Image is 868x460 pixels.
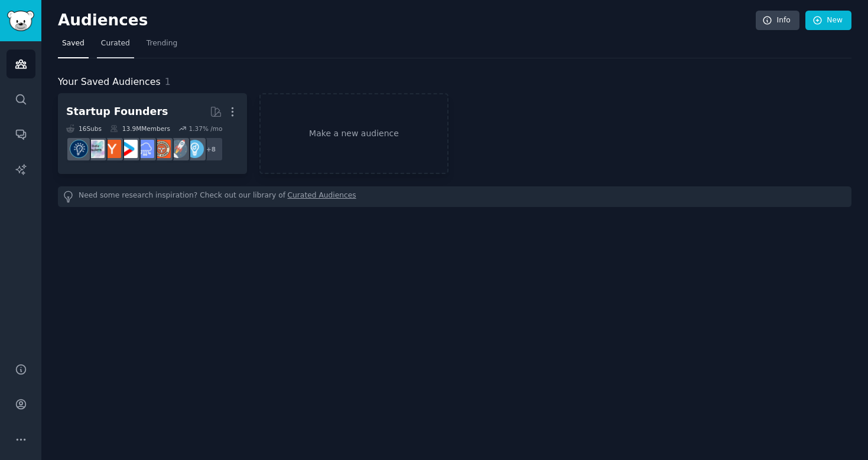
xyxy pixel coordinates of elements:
div: Startup Founders [66,104,168,119]
span: Trending [147,38,177,49]
img: EntrepreneurRideAlong [152,140,171,158]
span: 1 [165,76,171,87]
img: indiehackers [86,140,105,158]
img: ycombinator [103,140,121,158]
img: startups [169,140,187,158]
img: startup [119,140,138,158]
div: + 8 [199,137,223,162]
img: Entrepreneur [186,140,204,158]
span: Curated [101,38,130,49]
span: Your Saved Audiences [58,75,161,90]
img: GummySearch logo [7,11,34,31]
a: Startup Founders16Subs13.9MMembers1.37% /mo+8EntrepreneurstartupsEntrepreneurRideAlongSaaSstartup... [58,93,247,174]
a: Curated Audiences [288,190,356,203]
div: 16 Sub s [66,124,102,133]
div: Need some research inspiration? Check out our library of [58,186,851,207]
a: Trending [142,34,181,58]
div: 1.37 % /mo [188,124,222,133]
a: Curated [97,34,134,58]
img: SaaS [136,140,154,158]
img: Entrepreneurship [70,140,88,158]
a: Make a new audience [259,93,448,174]
a: Saved [58,34,89,58]
span: Saved [62,38,84,49]
a: New [805,11,851,31]
h2: Audiences [58,11,756,30]
a: Info [756,11,799,31]
div: 13.9M Members [110,124,170,133]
